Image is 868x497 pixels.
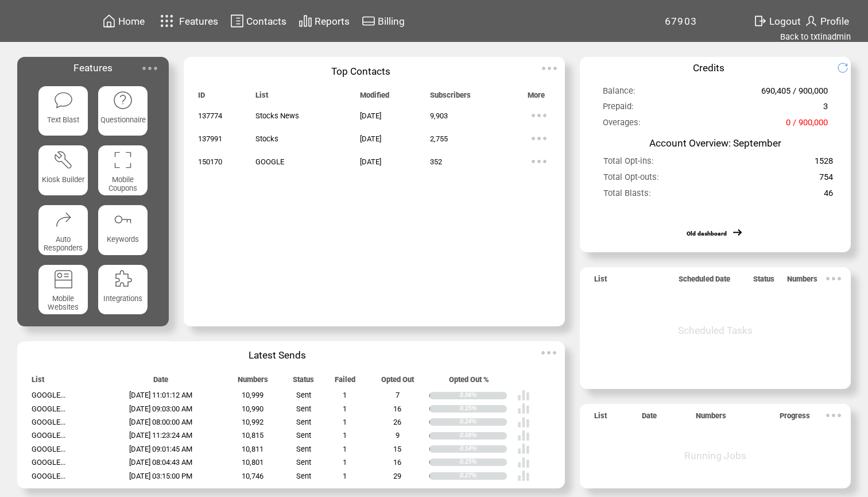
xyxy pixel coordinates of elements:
[129,458,192,467] span: [DATE] 08:04:43 AM
[242,404,263,413] span: 10,990
[113,269,133,289] img: integrations.svg
[460,418,507,426] div: 0.24%
[603,86,635,101] span: Balance:
[449,375,489,389] span: Opted Out %
[393,418,401,426] span: 26
[460,432,507,440] div: 0.08%
[517,469,530,482] img: poll%20-%20white.svg
[113,90,133,110] img: questionnaire.svg
[98,145,148,195] a: Mobile Coupons
[761,86,828,101] span: 690,405 / 900,000
[378,16,405,27] span: Billing
[460,472,507,480] div: 0.27%
[430,111,448,120] span: 9,903
[430,134,448,143] span: 2,755
[538,57,561,80] img: ellypsis.svg
[242,391,263,399] span: 10,999
[684,450,746,461] span: Running Jobs
[780,32,851,42] a: Back to txtinadmin
[517,402,530,415] img: poll%20-%20white.svg
[649,137,781,149] span: Account Overview: September
[129,445,192,453] span: [DATE] 09:01:45 AM
[32,472,65,480] span: GOOGLE...
[822,404,845,427] img: ellypsis.svg
[517,429,530,442] img: poll%20-%20white.svg
[98,205,148,255] a: Keywords
[198,157,222,166] span: 150170
[48,294,79,311] span: Mobile Websites
[296,458,311,467] span: Sent
[603,172,659,187] span: Total Opt-outs:
[228,12,288,30] a: Contacts
[393,404,401,413] span: 16
[517,456,530,469] img: poll%20-%20white.svg
[53,150,73,170] img: tool%201.svg
[537,341,560,364] img: ellypsis.svg
[823,101,828,117] span: 3
[594,275,607,288] span: List
[296,404,311,413] span: Sent
[296,472,311,480] span: Sent
[249,349,306,361] span: Latest Sends
[53,209,73,229] img: auto-responders.svg
[118,16,145,27] span: Home
[753,14,767,28] img: exit.svg
[255,157,284,166] span: GOOGLE
[129,404,192,413] span: [DATE] 09:03:00 AM
[517,416,530,429] img: poll%20-%20white.svg
[603,101,634,117] span: Prepaid:
[343,445,347,453] span: 1
[296,445,311,453] span: Sent
[100,115,146,124] span: Questionnaire
[343,431,347,440] span: 1
[381,375,414,389] span: Opted Out
[255,91,268,105] span: List
[293,375,314,389] span: Status
[98,265,148,315] a: Integrations
[460,459,507,466] div: 0.15%
[73,62,113,74] span: Features
[528,127,551,150] img: ellypsis.svg
[44,235,83,252] span: Auto Responders
[113,150,133,170] img: coupons.svg
[38,86,88,136] a: Text Blast
[528,91,545,105] span: More
[360,111,381,120] span: [DATE]
[138,57,161,80] img: ellypsis.svg
[157,11,177,30] img: features.svg
[38,205,88,255] a: Auto Responders
[179,16,218,27] span: Features
[246,16,286,27] span: Contacts
[255,134,278,143] span: Stocks
[603,188,651,203] span: Total Blasts:
[315,16,350,27] span: Reports
[32,391,65,399] span: GOOGLE...
[642,411,657,425] span: Date
[242,418,263,426] span: 10,992
[460,392,507,399] div: 0.06%
[693,62,724,74] span: Credits
[819,172,833,187] span: 754
[696,411,726,425] span: Numbers
[396,431,400,440] span: 9
[299,14,312,28] img: chart.svg
[460,405,507,413] div: 0.15%
[32,418,65,426] span: GOOGLE...
[107,235,139,244] span: Keywords
[32,445,65,453] span: GOOGLE...
[460,445,507,453] div: 0.14%
[198,91,205,105] span: ID
[38,265,88,315] a: Mobile Websites
[32,458,65,467] span: GOOGLE...
[751,12,803,30] a: Logout
[393,445,401,453] span: 15
[335,375,355,389] span: Failed
[679,275,730,288] span: Scheduled Date
[528,150,551,173] img: ellypsis.svg
[665,16,697,27] span: 67903
[803,12,851,30] a: Profile
[815,156,833,171] span: 1528
[198,111,222,120] span: 137774
[343,391,347,399] span: 1
[331,66,390,77] span: Top Contacts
